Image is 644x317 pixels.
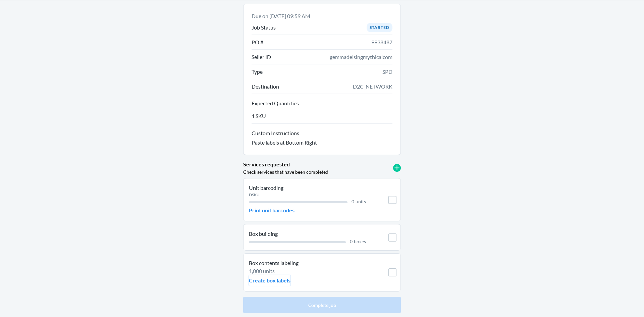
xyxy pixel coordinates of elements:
[249,275,290,286] button: Create box labels
[249,205,294,216] button: Print unit barcodes
[252,99,392,109] button: Expected Quantities
[353,83,392,91] span: D2C_NETWORK
[249,230,366,238] p: Box building
[367,23,392,32] div: Started
[243,297,401,313] button: Complete job
[352,199,354,204] span: 0
[249,192,260,198] p: DSKU
[350,239,353,244] span: 0
[249,259,366,267] p: Box contents labeling
[252,129,392,137] p: Custom Instructions
[252,12,392,20] p: Due on [DATE] 09:59 AM
[356,199,366,204] span: units
[252,38,263,46] p: PO #
[249,267,275,275] p: 1,000 units
[252,112,266,120] p: 1 SKU
[252,99,392,107] p: Expected Quantities
[252,23,276,32] p: Job Status
[354,239,366,244] span: boxes
[249,206,294,214] p: Print unit barcodes
[249,184,366,192] p: Unit barcoding
[382,68,392,76] span: SPD
[252,68,263,76] p: Type
[249,276,290,284] p: Create box labels
[252,139,317,147] p: Paste labels at Bottom Right
[243,160,290,168] p: Services requested
[371,38,392,46] span: 9938487
[330,53,392,61] span: gemmadelsingmythicalcom
[252,129,392,139] button: Custom Instructions
[252,83,279,91] p: Destination
[243,168,328,175] p: Check services that have been completed
[252,53,271,61] p: Seller ID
